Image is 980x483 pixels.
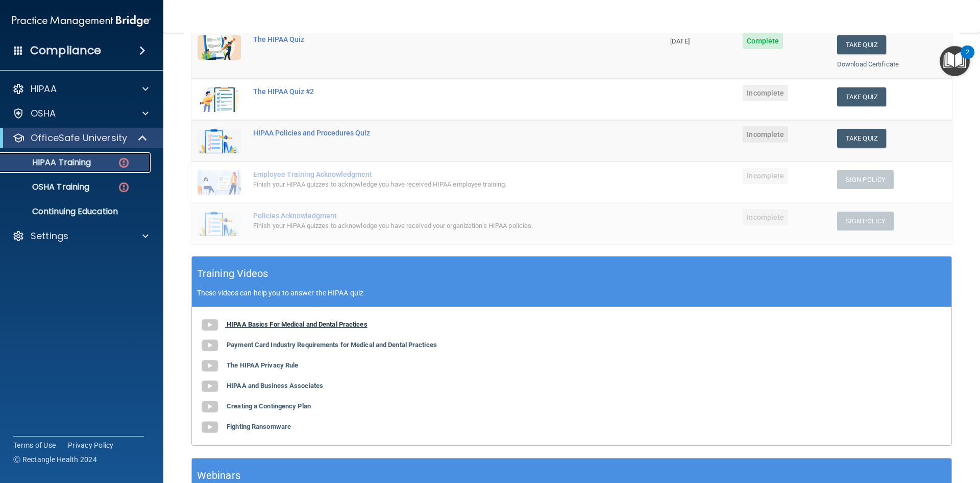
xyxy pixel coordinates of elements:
p: Settings [31,230,68,242]
button: Sign Policy [837,170,894,189]
span: Incomplete [743,168,788,184]
p: HIPAA Training [7,157,91,168]
b: Creating a Contingency Plan [227,402,311,410]
b: Payment Card Industry Requirements for Medical and Dental Practices [227,341,437,349]
img: danger-circle.6113f641.png [117,156,130,169]
a: Settings [12,230,149,242]
iframe: Drift Widget Chat Controller [803,410,968,451]
p: OSHA [31,107,56,120]
span: [DATE] [670,37,690,45]
b: Fighting Ransomware [227,423,291,430]
div: 2 [966,52,969,65]
div: The HIPAA Quiz [253,35,613,43]
button: Take Quiz [837,87,886,106]
span: Ⓒ Rectangle Health 2024 [13,454,97,465]
a: OSHA [12,107,149,120]
p: These videos can help you to answer the HIPAA quiz [197,289,946,297]
img: PMB logo [12,11,151,31]
p: HIPAA [31,83,57,95]
button: Take Quiz [837,35,886,54]
h4: Compliance [30,43,101,58]
div: HIPAA Policies and Procedures Quiz [253,129,613,137]
a: Terms of Use [13,440,56,450]
a: HIPAA [12,83,149,95]
b: HIPAA Basics For Medical and Dental Practices [227,320,367,328]
div: The HIPAA Quiz #2 [253,87,613,96]
div: Policies Acknowledgment [253,212,613,220]
b: HIPAA and Business Associates [227,382,323,389]
a: Download Certificate [837,60,899,68]
a: Privacy Policy [68,440,114,450]
p: OfficeSafe University [31,132,127,144]
img: gray_youtube_icon.38fcd6cc.png [200,335,220,356]
button: Take Quiz [837,129,886,148]
a: OfficeSafe University [12,132,148,144]
div: Employee Training Acknowledgment [253,170,613,178]
h5: Training Videos [197,265,268,283]
span: Complete [743,33,783,49]
img: gray_youtube_icon.38fcd6cc.png [200,356,220,376]
b: The HIPAA Privacy Rule [227,361,298,369]
div: Finish your HIPAA quizzes to acknowledge you have received your organization’s HIPAA policies. [253,220,613,232]
img: gray_youtube_icon.38fcd6cc.png [200,376,220,397]
img: gray_youtube_icon.38fcd6cc.png [200,417,220,438]
button: Sign Policy [837,212,894,231]
span: Incomplete [743,85,788,101]
span: Incomplete [743,209,788,225]
img: gray_youtube_icon.38fcd6cc.png [200,397,220,417]
span: Incomplete [743,126,788,143]
button: Open Resource Center, 2 new notifications [940,46,970,76]
p: Continuing Education [7,206,146,217]
p: OSHA Training [7,182,89,192]
img: gray_youtube_icon.38fcd6cc.png [200,315,220,335]
div: Finish your HIPAA quizzes to acknowledge you have received HIPAA employee training. [253,178,613,191]
img: danger-circle.6113f641.png [117,181,130,194]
